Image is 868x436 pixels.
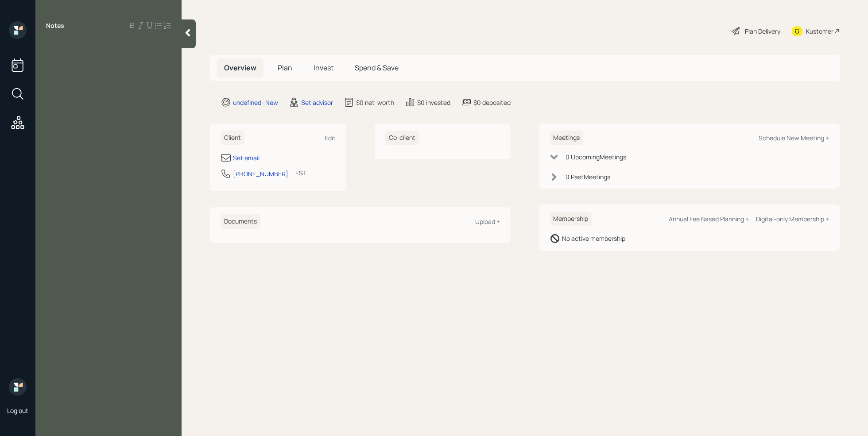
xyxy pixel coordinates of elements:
div: Edit [325,134,336,142]
div: Schedule New Meeting + [759,134,829,142]
div: $0 invested [417,98,450,107]
div: No active membership [562,234,625,243]
h6: Co-client [385,131,419,145]
img: retirable_logo.png [9,378,27,396]
div: Plan Delivery [745,27,780,36]
span: Plan [278,63,292,73]
h6: Membership [550,212,592,226]
div: Kustomer [806,27,833,36]
div: 0 Upcoming Meeting s [566,152,626,162]
div: Log out [7,406,28,415]
div: 0 Past Meeting s [566,172,610,181]
div: Set email [233,153,260,162]
div: [PHONE_NUMBER] [233,169,288,178]
span: Invest [314,63,333,73]
div: Set advisor [301,98,333,107]
div: $0 deposited [473,98,511,107]
div: Upload + [475,217,500,226]
h6: Documents [221,214,260,229]
div: undefined · New [233,98,278,107]
h6: Meetings [550,131,583,145]
h6: Client [221,131,244,145]
span: Overview [224,63,256,73]
div: $0 net-worth [356,98,394,107]
div: EST [295,168,306,177]
div: Digital-only Membership + [756,215,829,223]
label: Notes [46,21,64,30]
span: Spend & Save [355,63,399,73]
div: Annual Fee Based Planning + [669,215,749,223]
